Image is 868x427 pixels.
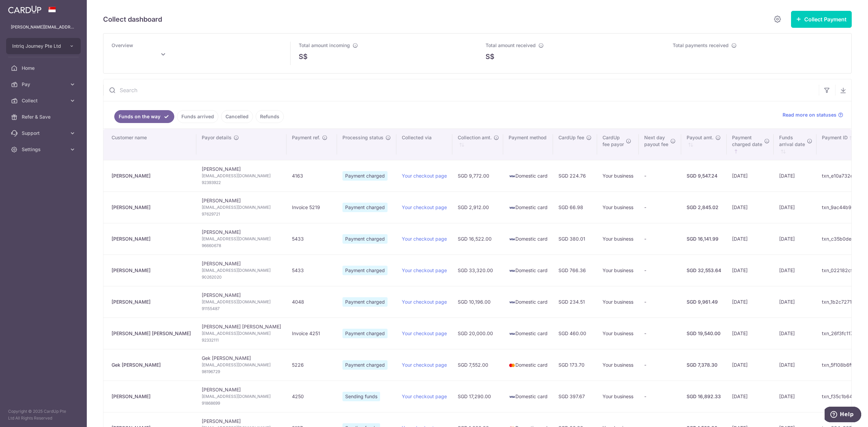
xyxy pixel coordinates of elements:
td: [PERSON_NAME] [PERSON_NAME] [196,318,287,349]
td: - [639,160,681,191]
th: Payor details [196,129,287,160]
div: SGD 32,553.64 [687,267,721,274]
div: SGD 9,547.24 [687,172,721,179]
td: [DATE] [727,318,774,349]
th: Payment method [503,129,553,160]
td: SGD 397.67 [553,381,597,412]
td: [DATE] [774,191,816,223]
img: visa-sm-192604c4577d2d35970c8ed26b86981c2741ebd56154ab54ad91a526f0f24972.png [509,173,515,180]
a: Funds on the way [114,110,174,123]
td: Domestic card [503,191,553,223]
td: Gek [PERSON_NAME] [196,349,287,381]
td: SGD 33,320.00 [452,255,503,286]
div: [PERSON_NAME] [112,204,191,211]
span: Payment charged [342,171,388,181]
span: [EMAIL_ADDRESS][DOMAIN_NAME] [202,393,281,400]
span: Payment charged [342,297,388,307]
td: Domestic card [503,318,553,349]
td: Your business [597,255,639,286]
span: Processing status [342,134,383,141]
a: Your checkout page [402,393,447,399]
td: SGD 173.70 [553,349,597,381]
td: [DATE] [727,381,774,412]
td: SGD 380.01 [553,223,597,255]
td: - [639,223,681,255]
img: CardUp [8,5,41,14]
div: [PERSON_NAME] [112,299,191,305]
span: Funds arrival date [779,134,805,148]
span: Next day payout fee [644,134,668,148]
td: SGD 7,552.00 [452,349,503,381]
div: [PERSON_NAME] [112,236,191,242]
a: Refunds [256,110,284,123]
span: Intriq Journey Pte Ltd [12,43,62,49]
th: Next daypayout fee [639,129,681,160]
span: 90262020 [202,274,281,281]
td: Invoice 5219 [287,191,337,223]
span: [EMAIL_ADDRESS][DOMAIN_NAME] [202,299,281,305]
span: Total amount incoming [299,42,350,48]
td: [DATE] [774,349,816,381]
td: - [639,349,681,381]
td: Domestic card [503,160,553,191]
td: - [639,191,681,223]
td: - [639,318,681,349]
span: CardUp fee payor [603,134,624,148]
td: Your business [597,349,639,381]
span: Refer & Save [22,114,66,120]
div: SGD 9,961.49 [687,299,721,305]
span: S$ [486,52,494,62]
td: SGD 16,522.00 [452,223,503,255]
a: Funds arrived [177,110,218,123]
td: 5433 [287,255,337,286]
span: Overview [112,42,133,48]
span: Read more on statuses [783,111,836,118]
span: Total amount received [486,42,536,48]
td: 4250 [287,381,337,412]
td: Domestic card [503,381,553,412]
span: 91155487 [202,305,281,312]
iframe: Opens a widget where you can find more information [825,407,861,424]
span: Payment charged [342,329,388,338]
img: visa-sm-192604c4577d2d35970c8ed26b86981c2741ebd56154ab54ad91a526f0f24972.png [509,393,515,400]
span: Help [15,5,29,11]
a: Your checkout page [402,173,447,179]
div: SGD 2,845.02 [687,204,721,211]
th: Collection amt. : activate to sort column ascending [452,129,503,160]
a: Your checkout page [402,299,447,305]
td: 5226 [287,349,337,381]
img: visa-sm-192604c4577d2d35970c8ed26b86981c2741ebd56154ab54ad91a526f0f24972.png [509,330,515,337]
td: SGD 224.76 [553,160,597,191]
th: Customer name [103,129,196,160]
span: [EMAIL_ADDRESS][DOMAIN_NAME] [202,267,281,274]
span: CardUp fee [558,134,584,141]
td: [DATE] [727,286,774,318]
p: [PERSON_NAME][EMAIL_ADDRESS][DOMAIN_NAME] [11,24,76,30]
td: [DATE] [774,223,816,255]
span: 92332111 [202,337,281,344]
td: 4163 [287,160,337,191]
span: Payout amt. [687,134,713,141]
th: CardUp fee [553,129,597,160]
span: Collection amt. [458,134,492,141]
a: Your checkout page [402,330,447,336]
td: [DATE] [727,255,774,286]
td: SGD 766.36 [553,255,597,286]
td: [DATE] [774,160,816,191]
th: Processing status [337,129,396,160]
span: Payment ref. [292,134,320,141]
td: [DATE] [727,223,774,255]
span: Sending funds [342,392,380,401]
td: [DATE] [774,255,816,286]
h5: Collect dashboard [103,14,162,25]
span: 98196729 [202,368,281,375]
img: visa-sm-192604c4577d2d35970c8ed26b86981c2741ebd56154ab54ad91a526f0f24972.png [509,267,515,274]
th: Payout amt. : activate to sort column ascending [681,129,727,160]
span: Payor details [202,134,232,141]
span: [EMAIL_ADDRESS][DOMAIN_NAME] [202,172,281,179]
span: 96660678 [202,242,281,249]
td: SGD 10,196.00 [452,286,503,318]
span: Support [22,130,66,137]
div: [PERSON_NAME] [112,393,191,400]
